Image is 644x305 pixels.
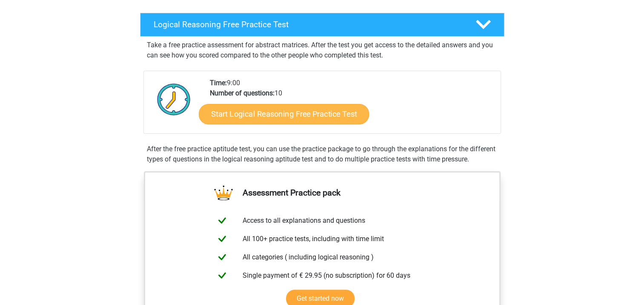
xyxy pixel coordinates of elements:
a: Start Logical Reasoning Free Practice Test [199,104,369,124]
img: Clock [152,78,195,121]
p: Take a free practice assessment for abstract matrices. After the test you get access to the detai... [147,40,498,60]
div: 9:00 10 [203,78,500,133]
b: Number of questions: [210,89,275,97]
h4: Logical Reasoning Free Practice Test [154,20,462,29]
a: Logical Reasoning Free Practice Test [137,13,508,37]
b: Time: [210,79,227,87]
div: After the free practice aptitude test, you can use the practice package to go through the explana... [143,144,501,164]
